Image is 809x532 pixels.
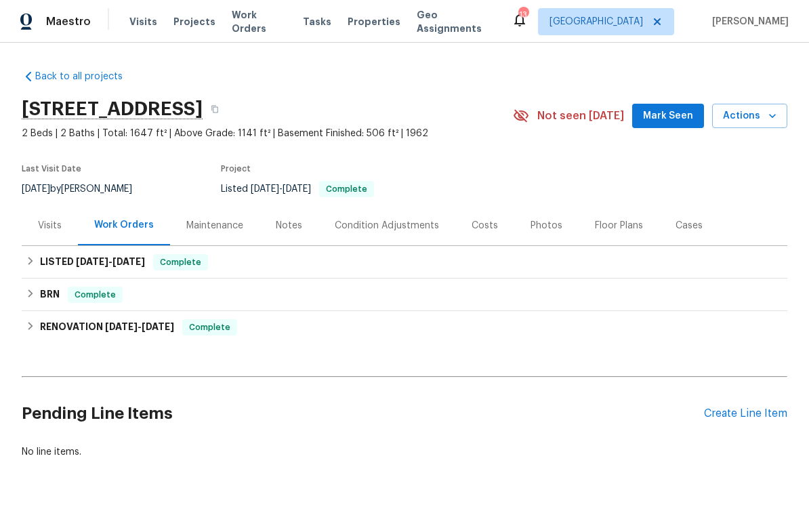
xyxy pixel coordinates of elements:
[537,109,624,123] span: Not seen [DATE]
[105,322,174,331] span: -
[76,257,108,266] span: [DATE]
[76,257,145,266] span: -
[22,70,152,83] a: Back to all projects
[38,219,62,232] div: Visits
[303,17,331,26] span: Tasks
[232,8,287,35] span: Work Orders
[531,219,562,232] div: Photos
[320,185,373,193] span: Complete
[203,97,227,121] button: Copy Address
[704,407,787,420] div: Create Line Item
[173,15,215,28] span: Projects
[276,219,302,232] div: Notes
[348,15,400,28] span: Properties
[40,287,60,303] h6: BRN
[69,288,121,302] span: Complete
[595,219,643,232] div: Floor Plans
[632,104,704,129] button: Mark Seen
[40,319,174,335] h6: RENOVATION
[221,165,251,173] span: Project
[22,181,148,197] div: by [PERSON_NAME]
[22,165,81,173] span: Last Visit Date
[417,8,495,35] span: Geo Assignments
[472,219,498,232] div: Costs
[142,322,174,331] span: [DATE]
[22,445,787,459] div: No line items.
[40,254,145,270] h6: LISTED
[676,219,703,232] div: Cases
[22,127,513,140] span: 2 Beds | 2 Baths | Total: 1647 ft² | Above Grade: 1141 ft² | Basement Finished: 506 ft² | 1962
[105,322,138,331] span: [DATE]
[112,257,145,266] span: [DATE]
[154,255,207,269] span: Complete
[518,8,528,22] div: 13
[335,219,439,232] div: Condition Adjustments
[643,108,693,125] span: Mark Seen
[251,184,311,194] span: -
[22,311,787,344] div: RENOVATION [DATE]-[DATE]Complete
[94,218,154,232] div: Work Orders
[46,15,91,28] span: Maestro
[129,15,157,28] span: Visits
[221,184,374,194] span: Listed
[707,15,789,28] span: [PERSON_NAME]
[283,184,311,194] span: [DATE]
[22,279,787,311] div: BRN Complete
[186,219,243,232] div: Maintenance
[184,321,236,334] span: Complete
[549,15,643,28] span: [GEOGRAPHIC_DATA]
[712,104,787,129] button: Actions
[22,246,787,279] div: LISTED [DATE]-[DATE]Complete
[723,108,776,125] span: Actions
[251,184,279,194] span: [DATE]
[22,184,50,194] span: [DATE]
[22,382,704,445] h2: Pending Line Items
